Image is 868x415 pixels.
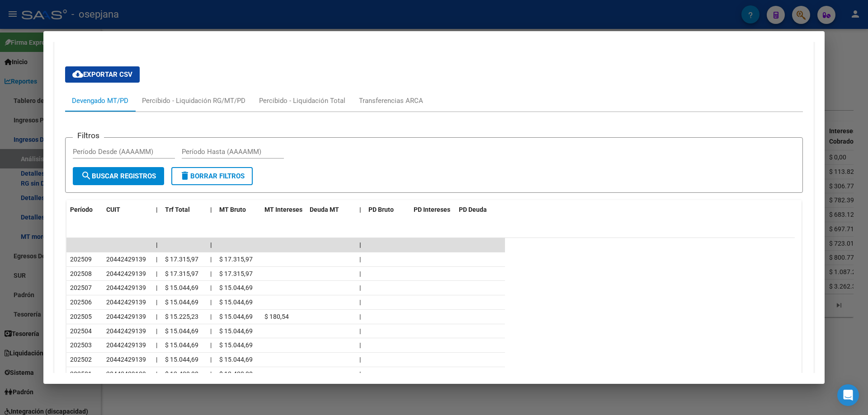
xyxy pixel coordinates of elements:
[165,206,190,213] span: Trf Total
[264,206,302,213] span: MT Intereses
[306,200,356,219] datatable-header-cell: Deuda MT
[219,256,253,263] span: $ 17.315,97
[106,327,146,335] span: 20442429139
[156,370,157,378] span: |
[72,70,132,79] span: Exportar CSV
[368,206,394,213] span: PD Bruto
[106,341,146,349] span: 20442429139
[165,284,198,291] span: $ 15.044,69
[210,313,212,320] span: |
[106,298,146,306] span: 20442429139
[359,241,361,248] span: |
[210,284,212,291] span: |
[365,200,410,219] datatable-header-cell: PD Bruto
[459,206,487,213] span: PD Deuda
[210,206,212,213] span: |
[310,206,339,213] span: Deuda MT
[264,313,289,320] span: $ 180,54
[359,284,361,291] span: |
[156,298,157,306] span: |
[219,327,253,335] span: $ 15.044,69
[171,167,253,185] button: Borrar Filtros
[414,206,450,213] span: PD Intereses
[165,270,198,277] span: $ 17.315,97
[70,341,92,349] span: 202503
[219,341,253,349] span: $ 15.044,69
[219,270,253,277] span: $ 17.315,97
[219,284,253,291] span: $ 15.044,69
[70,327,92,335] span: 202504
[165,256,198,263] span: $ 17.315,97
[156,270,157,277] span: |
[210,256,212,263] span: |
[70,284,92,291] span: 202507
[210,356,212,363] span: |
[106,370,146,378] span: 20442429139
[165,370,198,378] span: $ 12.420,00
[179,172,245,180] span: Borrar Filtros
[410,200,455,219] datatable-header-cell: PD Intereses
[359,313,361,320] span: |
[359,256,361,263] span: |
[359,206,361,213] span: |
[161,200,207,219] datatable-header-cell: Trf Total
[359,341,361,349] span: |
[219,313,253,320] span: $ 15.044,69
[261,200,306,219] datatable-header-cell: MT Intereses
[156,206,158,213] span: |
[219,370,253,378] span: $ 12.420,00
[70,256,92,263] span: 202509
[156,284,157,291] span: |
[106,313,146,320] span: 20442429139
[65,66,140,83] button: Exportar CSV
[837,384,859,406] div: Open Intercom Messenger
[142,96,245,106] div: Percibido - Liquidación RG/MT/PD
[210,370,212,378] span: |
[70,270,92,277] span: 202508
[106,270,146,277] span: 20442429139
[66,200,103,219] datatable-header-cell: Período
[165,298,198,306] span: $ 15.044,69
[359,298,361,306] span: |
[70,313,92,320] span: 202505
[359,270,361,277] span: |
[210,270,212,277] span: |
[219,206,246,213] span: MT Bruto
[106,256,146,263] span: 20442429139
[210,341,212,349] span: |
[70,298,92,306] span: 202506
[165,327,198,335] span: $ 15.044,69
[359,327,361,335] span: |
[156,241,158,248] span: |
[156,341,157,349] span: |
[165,356,198,363] span: $ 15.044,69
[106,284,146,291] span: 20442429139
[106,206,120,213] span: CUIT
[219,298,253,306] span: $ 15.044,69
[359,96,423,106] div: Transferencias ARCA
[70,356,92,363] span: 202502
[72,96,128,106] div: Devengado MT/PD
[156,327,157,335] span: |
[259,96,345,106] div: Percibido - Liquidación Total
[103,200,152,219] datatable-header-cell: CUIT
[165,313,198,320] span: $ 15.225,23
[179,170,190,181] mat-icon: delete
[70,206,93,213] span: Período
[219,356,253,363] span: $ 15.044,69
[210,327,212,335] span: |
[73,131,104,140] h3: Filtros
[359,356,361,363] span: |
[210,241,212,248] span: |
[106,356,146,363] span: 20442429139
[356,200,365,219] datatable-header-cell: |
[70,370,92,378] span: 202501
[210,298,212,306] span: |
[81,172,156,180] span: Buscar Registros
[156,256,157,263] span: |
[73,167,164,185] button: Buscar Registros
[455,200,505,219] datatable-header-cell: PD Deuda
[359,370,361,378] span: |
[207,200,216,219] datatable-header-cell: |
[216,200,261,219] datatable-header-cell: MT Bruto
